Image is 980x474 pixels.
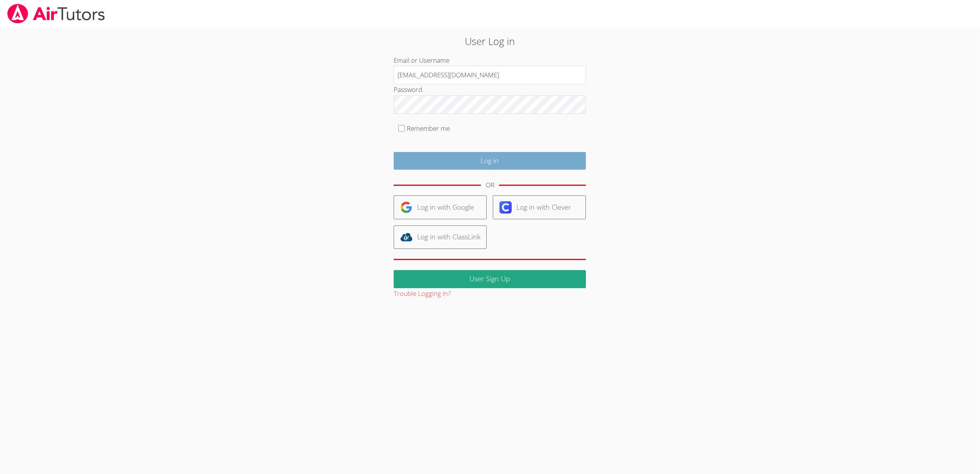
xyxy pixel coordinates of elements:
a: Log in with Clever [493,195,586,219]
label: Email or Username [394,56,449,65]
a: User Sign Up [394,270,586,288]
h2: User Log in [225,34,754,48]
input: Log in [394,152,586,170]
button: Trouble Logging In? [394,288,451,299]
img: airtutors_banner-c4298cdbf04f3fff15de1276eac7730deb9818008684d7c2e4769d2f7ddbe033.png [7,4,106,23]
a: Log in with ClassLink [394,225,487,249]
div: OR [486,180,494,191]
label: Remember me [407,124,450,133]
img: classlink-logo-d6bb404cc1216ec64c9a2012d9dc4662098be43eaf13dc465df04b49fa7ab582.svg [400,231,413,243]
label: Password [394,85,422,94]
img: clever-logo-6eab21bc6e7a338710f1a6ff85c0baf02591cd810cc4098c63d3a4b26e2feb20.svg [499,201,512,214]
a: Log in with Google [394,195,487,219]
img: google-logo-50288ca7cdecda66e5e0955fdab243c47b7ad437acaf1139b6f446037453330a.svg [400,201,413,214]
